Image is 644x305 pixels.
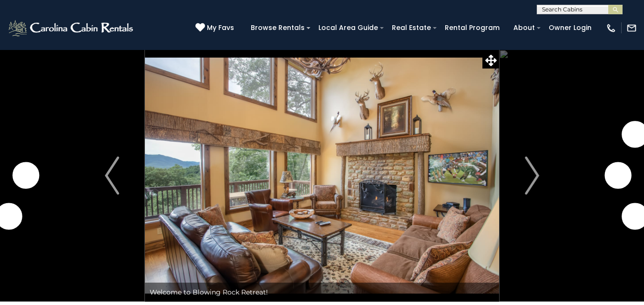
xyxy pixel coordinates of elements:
button: Previous [79,49,145,302]
a: Owner Login [544,20,596,35]
img: White-1-2.png [7,19,136,38]
a: Browse Rentals [246,20,309,35]
a: Local Area Guide [314,20,383,35]
img: phone-regular-white.png [606,23,616,33]
a: Rental Program [440,20,504,35]
div: Welcome to Blowing Rock Retreat! [145,283,499,302]
a: Real Estate [387,20,436,35]
button: Next [499,49,565,302]
a: My Favs [195,23,236,33]
img: mail-regular-white.png [626,23,637,33]
img: arrow [525,157,539,195]
span: My Favs [207,23,234,33]
img: arrow [105,157,119,195]
a: About [509,20,540,35]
